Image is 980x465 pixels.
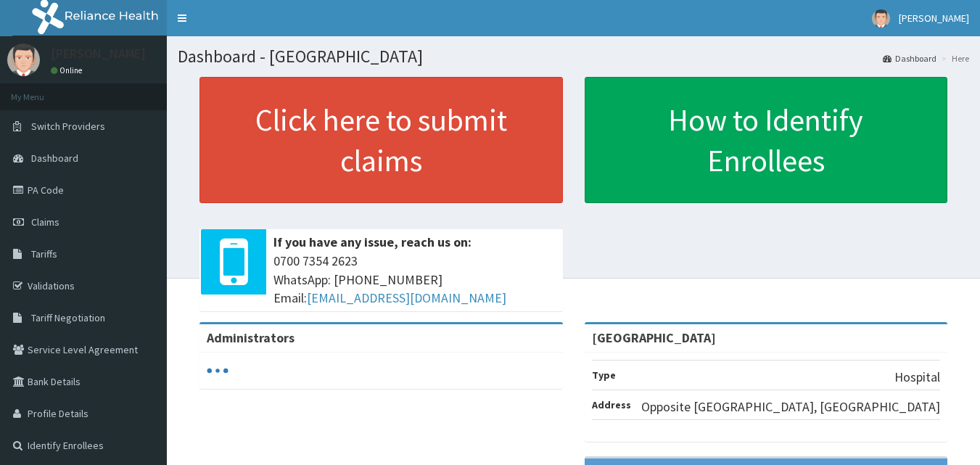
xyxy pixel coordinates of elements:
[894,368,940,387] p: Hospital
[207,329,295,346] b: Administrators
[872,9,890,28] img: User Image
[178,47,969,66] h1: Dashboard - [GEOGRAPHIC_DATA]
[883,52,936,65] a: Dashboard
[585,77,948,203] a: How to Identify Enrollees
[31,247,57,260] span: Tariffs
[31,215,59,229] span: Claims
[592,369,616,382] b: Type
[31,120,105,133] span: Switch Providers
[307,289,506,306] a: [EMAIL_ADDRESS][DOMAIN_NAME]
[641,398,940,416] p: Opposite [GEOGRAPHIC_DATA], [GEOGRAPHIC_DATA]
[7,44,40,76] img: User Image
[31,311,105,324] span: Tariff Negotiation
[592,329,716,346] strong: [GEOGRAPHIC_DATA]
[51,47,146,60] p: [PERSON_NAME]
[31,152,78,165] span: Dashboard
[592,398,631,411] b: Address
[899,12,969,25] span: [PERSON_NAME]
[51,65,86,75] a: Online
[207,360,228,382] svg: audio-loading
[938,52,969,65] li: Here
[199,77,563,203] a: Click here to submit claims
[273,234,472,250] b: If you have any issue, reach us on:
[273,252,556,308] span: 0700 7354 2623 WhatsApp: [PHONE_NUMBER] Email:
